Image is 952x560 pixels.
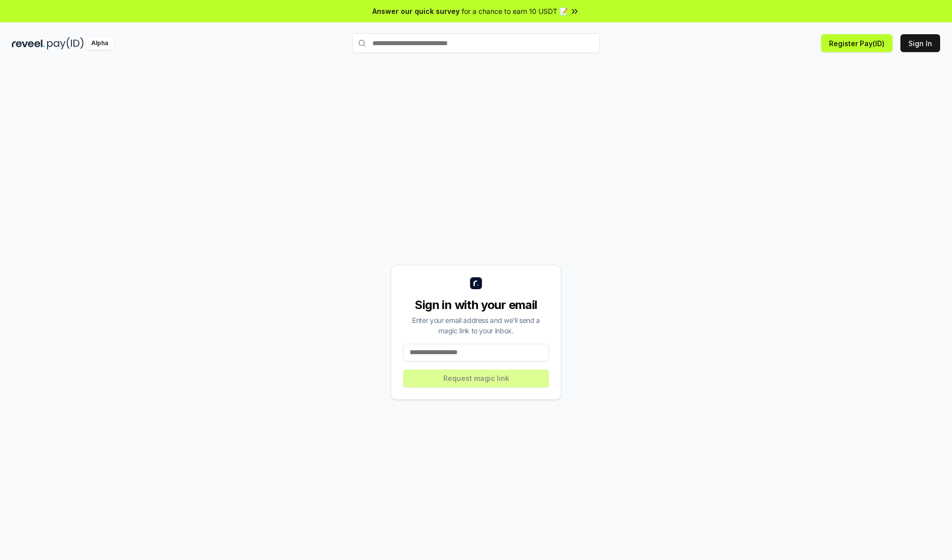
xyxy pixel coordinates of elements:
span: Answer our quick survey [372,6,460,16]
img: pay_id [47,37,84,50]
button: Sign In [900,34,940,52]
div: Sign in with your email [403,297,549,313]
div: Enter your email address and we’ll send a magic link to your inbox. [403,315,549,336]
div: Alpha [86,37,114,50]
img: reveel_dark [12,37,45,50]
span: for a chance to earn 10 USDT 📝 [462,6,568,16]
img: logo_small [470,277,482,289]
button: Register Pay(ID) [821,34,892,52]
